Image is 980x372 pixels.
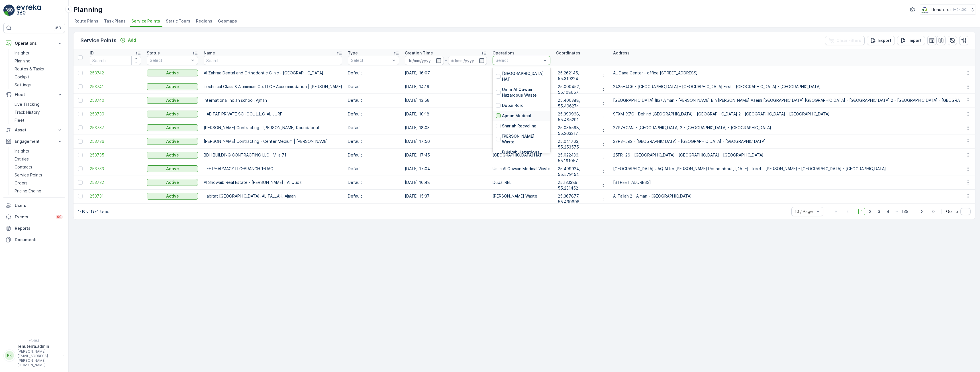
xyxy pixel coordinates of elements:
[78,71,83,75] div: Toggle Row Selected
[90,84,141,90] span: 253741
[897,36,925,45] button: Import
[15,40,54,46] p: Operations
[402,66,490,80] td: [DATE] 16:07
[345,148,402,162] td: Default
[502,103,524,108] p: Dubai Roro
[5,351,14,360] div: RR
[74,18,98,24] span: Route Plans
[556,68,607,78] button: 25.262145, 55.319224
[12,65,65,73] a: Routes & Tasks
[147,138,198,145] button: Active
[867,36,895,45] button: Export
[201,80,345,93] td: Technical Glass & Aluminium Co. LLC - Accommodation | [PERSON_NAME]
[15,180,28,186] p: Orders
[953,7,967,12] p: ( +04:00 )
[90,166,141,172] a: 253733
[866,208,874,215] span: 2
[90,139,141,144] span: 253736
[556,164,607,173] button: 25.499924, 55.579154
[147,152,198,158] button: Active
[201,148,345,162] td: BBH BUILDING CONTRACTING LLC - Villa 71
[920,5,975,15] button: Renuterra(+04:00)
[15,172,42,178] p: Service Points
[558,70,599,82] p: 25.262145, 55.319224
[3,339,65,342] span: v 1.49.3
[166,180,179,185] p: Active
[875,208,883,215] span: 3
[558,97,599,109] p: 25.400388, 55.496274
[825,36,865,45] button: Clear Filters
[402,135,490,148] td: [DATE] 17:56
[402,121,490,135] td: [DATE] 18:03
[201,189,345,203] td: Habitat [GEOGRAPHIC_DATA], AL TALLAH, Ajman
[448,56,487,65] input: dd/mm/yyyy
[884,208,892,215] span: 4
[15,58,30,64] p: Planning
[613,50,630,56] p: Address
[3,343,65,367] button: RRrenuterra.admin[PERSON_NAME][EMAIL_ADDRESS][PERSON_NAME][DOMAIN_NAME]
[3,211,65,223] a: Events99
[345,66,402,80] td: Default
[946,209,958,214] span: Go To
[78,84,83,89] div: Toggle Row Selected
[196,18,212,24] span: Regions
[12,187,65,195] a: Pricing Engine
[12,108,65,116] a: Track History
[90,50,94,56] p: ID
[15,82,31,88] p: Settings
[12,116,65,124] a: Fleet
[402,189,490,203] td: [DATE] 15:37
[55,26,61,30] p: ⌘B
[201,162,345,176] td: LIFE PHARMACY LLC-BRANCH 1-UAQ
[402,148,490,162] td: [DATE] 17:45
[90,125,141,131] a: 253737
[15,225,63,231] p: Reports
[351,58,390,63] p: Select
[78,194,83,198] div: Toggle Row Selected
[12,73,65,81] a: Cockpit
[201,93,345,107] td: International Indian school, Ajman
[128,37,136,43] p: Add
[502,133,547,145] p: [PERSON_NAME] Waste
[80,36,117,44] p: Service Points
[502,113,531,119] p: Ajman Medical
[502,149,547,161] p: Fujairah Hazardous Waste
[490,162,553,176] td: Umm Al Quwain Medical Waste
[90,180,141,185] a: 253732
[556,178,607,187] button: 25.133389, 55.231452
[15,164,32,170] p: Contacts
[147,70,198,76] button: Active
[908,38,922,43] p: Import
[15,203,63,208] p: Users
[147,193,198,200] button: Active
[15,101,40,107] p: Live Tracking
[147,124,198,131] button: Active
[201,107,345,121] td: HABITAT PRIVATE SCHOOL L.L.C-AL JURF
[18,349,60,367] p: [PERSON_NAME][EMAIL_ADDRESS][PERSON_NAME][DOMAIN_NAME]
[90,97,141,103] span: 253740
[932,7,951,13] p: Renuterra
[15,92,54,97] p: Fleet
[90,193,141,199] span: 253731
[402,93,490,107] td: [DATE] 13:58
[204,50,215,56] p: Name
[3,89,65,100] button: Fleet
[15,188,41,194] p: Pricing Engine
[78,166,83,171] div: Toggle Row Selected
[18,343,60,349] p: renuterra.admin
[15,237,63,243] p: Documents
[73,5,103,14] p: Planning
[490,176,553,189] td: Dubai REL
[90,70,141,76] a: 253742
[502,71,547,82] p: [GEOGRAPHIC_DATA] HAT
[118,37,138,44] button: Add
[166,18,190,24] span: Static Tours
[345,189,402,203] td: Default
[556,137,607,146] button: 25.041763, 55.253575
[150,58,189,63] p: Select
[858,208,865,215] span: 1
[3,223,65,234] a: Reports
